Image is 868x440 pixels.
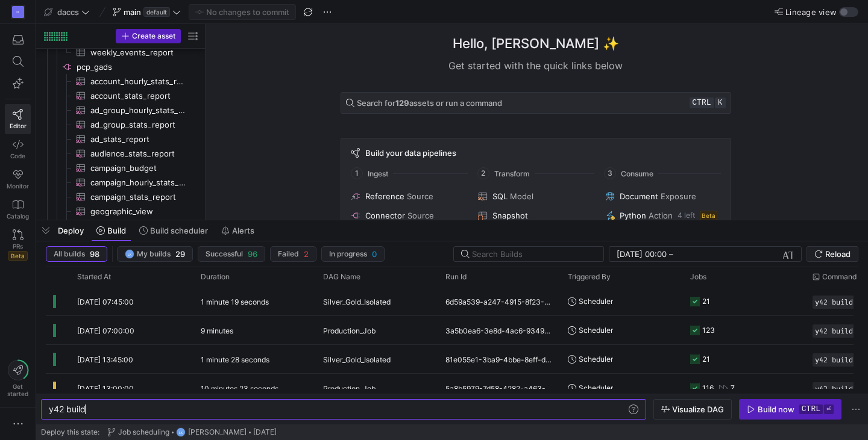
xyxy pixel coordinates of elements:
[216,220,260,241] button: Alerts
[438,316,561,344] div: 3a5b0ea6-3e8d-4ac6-9349-2dd6fadf8c51
[731,374,735,402] div: 7
[438,345,561,373] div: 81e055e1-3ba9-4bbe-8eff-d5ef5817e959
[453,34,619,54] h1: Hello, [PERSON_NAME] ✨
[91,220,131,241] button: Build
[118,428,169,436] span: Job scheduling
[13,243,23,250] span: PRs
[365,211,405,220] span: Connector
[579,316,613,344] span: Scheduler
[41,204,200,218] a: geographic_view​​​​​​​​​
[365,148,456,158] span: Build your data pipelines
[715,98,726,108] kbd: k
[41,60,200,74] a: pcp_gads​​​​​​​​
[132,32,175,40] span: Create asset
[510,191,533,201] span: Model
[815,327,853,335] span: y42 build
[104,424,280,440] button: Job schedulingLK[PERSON_NAME][DATE]
[41,103,200,117] div: Press SPACE to select this row.
[137,250,171,258] span: My builds
[617,249,667,259] input: Start datetime
[201,297,269,306] y42-duration: 1 minute 19 seconds
[5,2,31,22] a: D
[41,161,200,175] a: campaign_budget​​​​​​​​​
[41,117,200,132] div: Press SPACE to select this row.
[323,345,391,374] span: Silver_Gold_Isolated
[5,164,31,194] a: Monitor
[568,273,611,281] span: Triggered By
[661,191,696,201] span: Exposure
[124,7,141,17] span: main
[77,355,133,364] span: [DATE] 13:45:00
[41,45,200,60] a: weekly_events_report​​​​​​​​​
[77,326,134,335] span: [DATE] 07:00:00
[41,146,200,161] a: audience_stats_report​​​​​​​​​
[134,220,213,241] button: Build scheduler
[407,211,434,220] span: Source
[77,384,134,393] span: [DATE] 13:00:00
[825,249,851,259] span: Reload
[7,383,28,397] span: Get started
[357,98,502,108] span: Search for assets or run a command
[822,273,857,281] span: Command
[248,249,257,259] span: 96
[41,132,200,146] div: Press SPACE to select this row.
[702,287,710,315] div: 21
[41,74,200,88] div: Press SPACE to select this row.
[201,384,278,393] y42-duration: 10 minutes 23 seconds
[77,297,134,306] span: [DATE] 07:45:00
[90,104,186,117] span: ad_group_hourly_stats_report​​​​​​​​​
[5,134,31,164] a: Code
[54,250,85,258] span: All builds
[323,374,376,403] span: Production_Job
[603,189,723,203] button: DocumentExposure
[41,4,93,20] button: daccs
[41,161,200,175] div: Press SPACE to select this row.
[41,88,200,103] div: Press SPACE to select this row.
[90,161,186,175] span: campaign_budget​​​​​​​​​
[41,60,200,74] div: Press SPACE to select this row.
[5,104,31,134] a: Editor
[8,251,28,261] span: Beta
[175,249,185,259] span: 29
[438,374,561,402] div: 5a8b5979-7d58-4282-a463-8e55caf2af6b
[41,190,200,204] a: campaign_stats_report​​​​​​​​​
[323,288,391,316] span: Silver_Gold_Isolated
[90,205,186,218] span: geographic_view​​​​​​​​​
[579,345,613,373] span: Scheduler
[201,326,233,335] y42-duration: 9 minutes
[125,249,134,259] div: LK
[188,428,247,436] span: [PERSON_NAME]
[365,191,404,201] span: Reference
[785,7,837,17] span: Lineage view
[5,225,31,265] a: PRsBeta
[206,250,243,258] span: Successful
[90,147,186,161] span: audience_stats_report​​​​​​​​​
[407,191,433,201] span: Source
[12,6,24,18] div: D
[110,4,184,20] button: maindefault
[90,190,186,204] span: campaign_stats_report​​​​​​​​​
[90,75,186,88] span: account_hourly_stats_report​​​​​​​​​
[41,146,200,161] div: Press SPACE to select this row.
[348,208,468,223] button: ConnectorSource
[653,399,732,420] button: Visualize DAG
[46,246,107,262] button: All builds98
[143,7,170,17] span: default
[323,273,360,281] span: DAG Name
[739,399,841,420] button: Build nowctrl⏎
[492,191,508,201] span: SQL
[304,249,309,259] span: 2
[41,88,200,103] a: account_stats_report​​​​​​​​​
[669,249,673,259] span: –
[57,7,79,17] span: daccs
[90,46,186,60] span: weekly_events_report​​​​​​​​​
[438,287,561,315] div: 6d59a539-a247-4915-8f23-2a5fe7faaa3e
[702,374,714,402] div: 116
[90,132,186,146] span: ad_stats_report​​​​​​​​​
[472,249,594,259] input: Search Builds
[90,249,99,259] span: 98
[807,246,858,262] button: Reload
[41,175,200,190] div: Press SPACE to select this row.
[372,249,377,259] span: 0
[41,103,200,117] a: ad_group_hourly_stats_report​​​​​​​​​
